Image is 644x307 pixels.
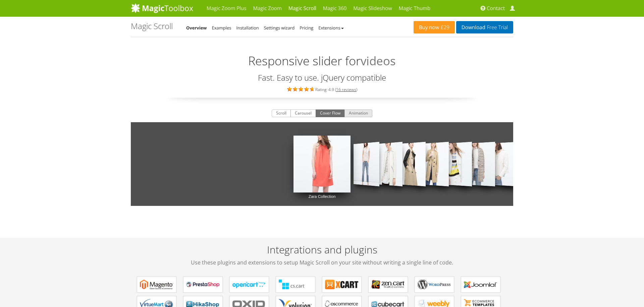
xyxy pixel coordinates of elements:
[368,277,408,293] a: Magic Scroll for Zen Cart
[361,52,396,70] span: videos
[212,25,231,31] a: Examples
[439,25,449,30] span: £29
[131,46,513,70] h2: Responsive slider for
[290,109,316,118] button: Carousel
[186,280,220,290] b: Magic Scroll for PrestaShop
[137,277,176,293] a: Magic Scroll for Magento
[456,21,513,33] a: DownloadFree Trial
[131,85,513,93] div: Rating: 4.9 ( )
[415,277,454,293] a: Magic Scroll for WordPress
[131,3,193,13] img: MagicToolbox.com - Image tools for your website
[300,25,313,31] a: Pricing
[318,25,343,31] a: Extensions
[322,277,362,293] a: Magic Scroll for X-Cart
[232,280,266,290] b: Magic Scroll for OpenCart
[316,109,345,118] button: Cover Flow
[131,73,513,82] h3: Fast. Easy to use. jQuery compatible
[279,280,312,290] b: Magic Scroll for CS-Cart
[140,280,173,290] b: Magic Scroll for Magento
[229,277,269,293] a: Magic Scroll for OpenCart
[325,280,359,290] b: Magic Scroll for X-Cart
[485,25,508,30] span: Free Trial
[131,244,513,266] h2: Integrations and plugins
[336,87,356,92] a: 16 reviews
[487,5,505,12] span: Contact
[371,280,405,290] b: Magic Scroll for Zen Cart
[186,25,207,31] a: Overview
[131,22,173,30] h1: Magic Scroll
[183,277,223,293] a: Magic Scroll for PrestaShop
[418,280,451,290] b: Magic Scroll for WordPress
[272,109,291,118] button: Scroll
[464,280,497,290] b: Magic Scroll for Joomla
[264,25,295,31] a: Settings wizard
[236,25,259,31] a: Installation
[276,277,315,293] a: Magic Scroll for CS-Cart
[461,277,500,293] a: Magic Scroll for Joomla
[309,193,336,201] span: Zara Collection
[131,258,513,266] span: Use these plugins and extensions to setup Magic Scroll on your site without writing a single line...
[344,109,372,118] button: Animation
[414,21,455,33] a: Buy now£29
